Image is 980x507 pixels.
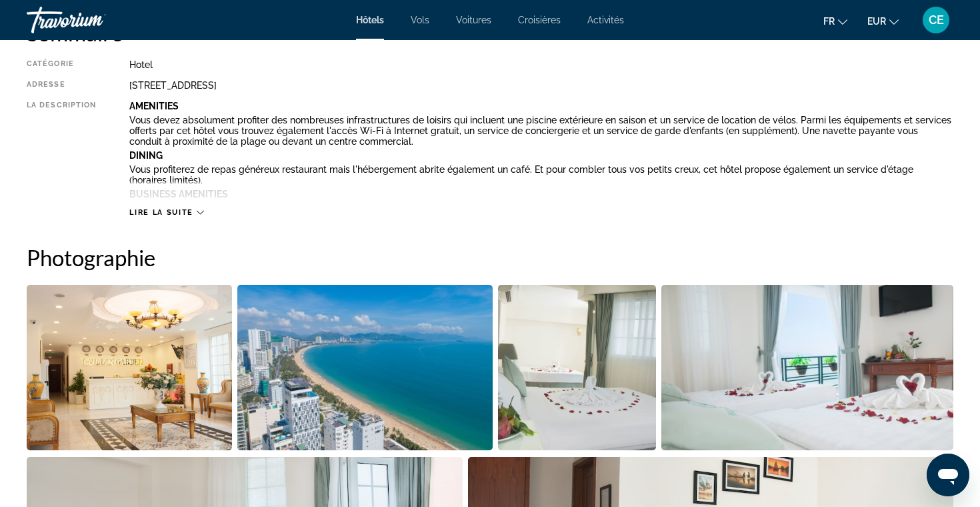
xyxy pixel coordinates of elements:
p: Vous profiterez de repas généreux restaurant mais l'hébergement abrite également un café. Et pour... [129,164,953,185]
div: Hotel [129,59,953,70]
div: La description [27,101,96,201]
iframe: Bouton de lancement de la fenêtre de messagerie [927,454,969,496]
a: Croisières [518,15,561,25]
button: Open full-screen image slider [237,284,493,451]
button: Change language [823,11,847,31]
div: Adresse [27,80,96,91]
span: Lire la suite [129,208,193,217]
span: CE [929,13,944,27]
span: fr [823,16,835,27]
h2: Photographie [27,244,953,271]
span: EUR [867,16,886,27]
b: Dining [129,150,163,161]
p: Vous devez absolument profiter des nombreuses infrastructures de loisirs qui incluent une piscine... [129,115,953,147]
div: [STREET_ADDRESS] [129,80,953,91]
button: User Menu [919,6,953,34]
button: Open full-screen image slider [498,284,657,451]
a: Hôtels [356,15,384,25]
a: Activités [587,15,624,25]
button: Lire la suite [129,207,203,217]
a: Travorium [27,3,160,37]
b: Amenities [129,101,179,111]
a: Voitures [456,15,491,25]
button: Change currency [867,11,899,31]
button: Open full-screen image slider [27,284,232,451]
button: Open full-screen image slider [661,284,953,451]
div: Catégorie [27,59,96,70]
a: Vols [411,15,429,25]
